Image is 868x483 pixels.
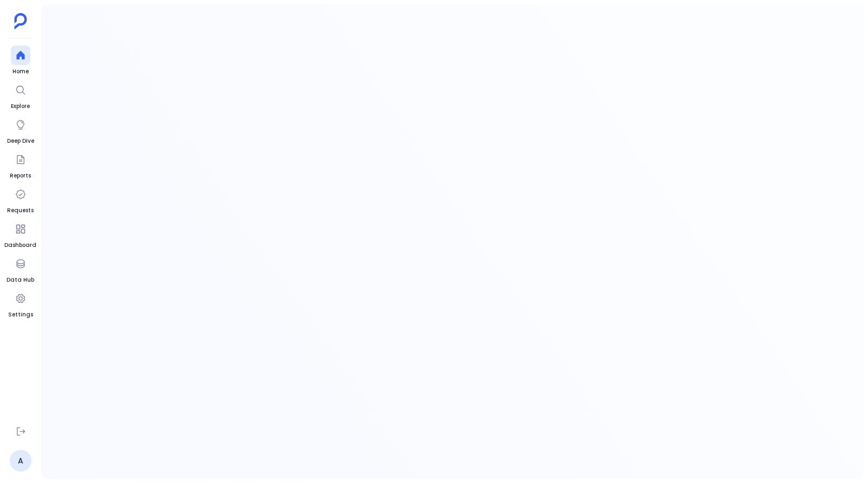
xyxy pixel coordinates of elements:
span: Dashboard [4,241,36,250]
a: Home [11,46,30,76]
a: Reports [10,150,31,180]
a: Requests [7,185,34,215]
a: A [10,450,31,472]
a: Data Hub [7,254,34,284]
span: Data Hub [7,276,34,284]
a: Explore [11,80,30,111]
span: Settings [8,310,33,319]
a: Dashboard [4,219,36,250]
a: Deep Dive [7,115,34,145]
span: Deep Dive [7,137,34,145]
span: Home [11,67,30,76]
img: petavue logo [14,13,27,29]
span: Explore [11,102,30,111]
span: Requests [7,206,34,215]
span: Reports [10,171,31,180]
a: Settings [8,289,33,319]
